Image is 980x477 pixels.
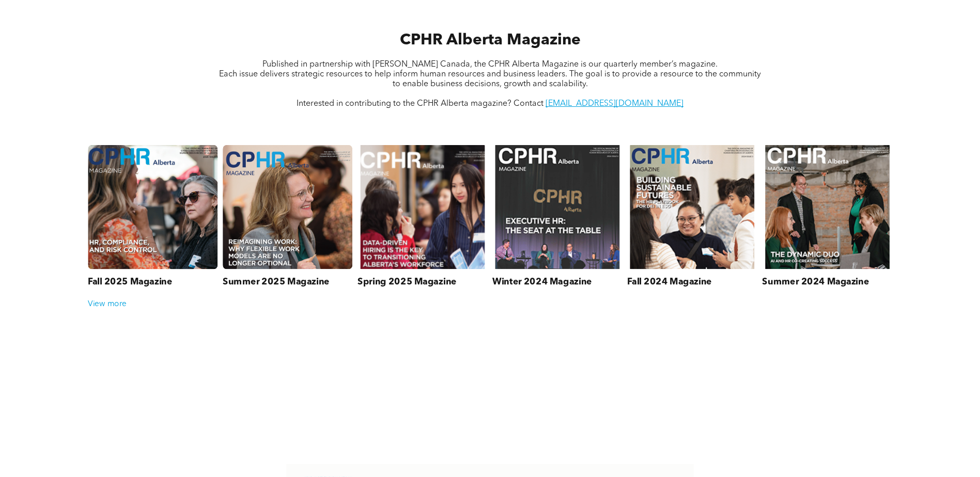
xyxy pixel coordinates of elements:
h3: Summer 2024 Magazine [762,276,869,287]
span: CPHR Alberta Magazine [400,33,581,48]
h3: Winter 2024 Magazine [492,276,592,287]
h3: Fall 2025 Magazine [88,276,173,287]
h3: Spring 2025 Magazine [357,276,457,287]
h3: Summer 2025 Magazine [223,276,330,287]
span: Published in partnership with [PERSON_NAME] Canada, the CPHR Alberta Magazine is our quarterly me... [262,60,718,69]
a: [EMAIL_ADDRESS][DOMAIN_NAME] [546,100,683,108]
h3: Fall 2024 Magazine [627,276,712,287]
span: Each issue delivers strategic resources to help inform human resources and business leaders. The ... [219,70,761,88]
div: View more [83,299,897,309]
span: Interested in contributing to the CPHR Alberta magazine? Contact [297,100,543,108]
